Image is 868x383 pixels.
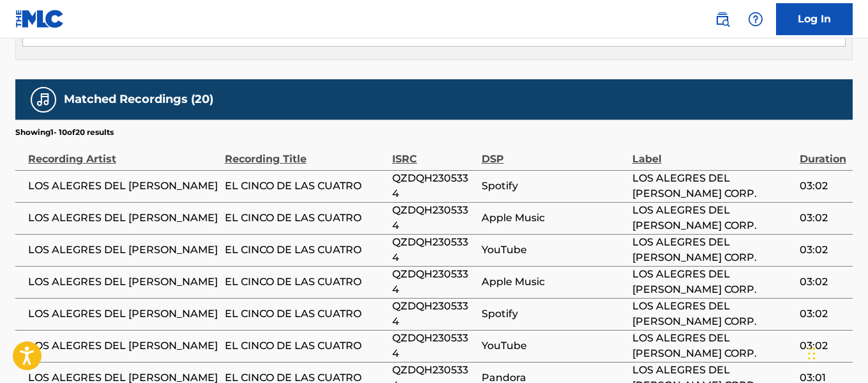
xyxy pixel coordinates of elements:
[28,274,218,290] span: LOS ALEGRES DEL [PERSON_NAME]
[482,242,626,258] span: YouTube
[804,322,868,383] iframe: Chat Widget
[392,267,475,297] span: QZDQH2305334
[28,178,218,194] span: LOS ALEGRES DEL [PERSON_NAME]
[28,242,218,258] span: LOS ALEGRES DEL [PERSON_NAME]
[392,138,475,167] div: ISRC
[800,306,846,322] span: 03:02
[28,138,218,167] div: Recording Artist
[632,331,793,361] span: LOS ALEGRES DEL [PERSON_NAME] CORP.
[392,171,475,201] span: QZDQH2305334
[28,306,218,322] span: LOS ALEGRES DEL [PERSON_NAME]
[64,92,213,107] h5: Matched Recordings (20)
[225,274,386,290] span: EL CINCO DE LAS CUATRO
[800,210,846,226] span: 03:02
[28,210,218,226] span: LOS ALEGRES DEL [PERSON_NAME]
[225,178,386,194] span: EL CINCO DE LAS CUATRO
[710,6,735,32] a: Public Search
[482,274,626,290] span: Apple Music
[776,3,853,35] a: Log In
[632,267,793,297] span: LOS ALEGRES DEL [PERSON_NAME] CORP.
[800,242,846,258] span: 03:02
[225,242,386,258] span: EL CINCO DE LAS CUATRO
[482,210,626,226] span: Apple Music
[804,322,868,383] div: Widget de chat
[632,299,793,329] span: LOS ALEGRES DEL [PERSON_NAME] CORP.
[482,138,626,167] div: DSP
[632,203,793,233] span: LOS ALEGRES DEL [PERSON_NAME] CORP.
[632,138,793,167] div: Label
[225,210,386,226] span: EL CINCO DE LAS CUATRO
[392,235,475,265] span: QZDQH2305334
[800,338,846,354] span: 03:02
[225,138,386,167] div: Recording Title
[28,338,218,354] span: LOS ALEGRES DEL [PERSON_NAME]
[15,127,114,138] p: Showing 1 - 10 of 20 results
[800,274,846,290] span: 03:02
[632,235,793,265] span: LOS ALEGRES DEL [PERSON_NAME] CORP.
[392,299,475,329] span: QZDQH2305334
[482,306,626,322] span: Spotify
[743,6,768,32] div: Help
[715,12,730,27] img: search
[15,10,65,28] img: MLC Logo
[482,178,626,194] span: Spotify
[808,334,816,373] div: Arrastrar
[482,338,626,354] span: YouTube
[800,178,846,194] span: 03:02
[225,306,386,322] span: EL CINCO DE LAS CUATRO
[800,138,846,167] div: Duration
[36,92,51,107] img: Matched Recordings
[632,171,793,201] span: LOS ALEGRES DEL [PERSON_NAME] CORP.
[392,331,475,361] span: QZDQH2305334
[392,203,475,233] span: QZDQH2305334
[225,338,386,354] span: EL CINCO DE LAS CUATRO
[748,12,763,27] img: help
